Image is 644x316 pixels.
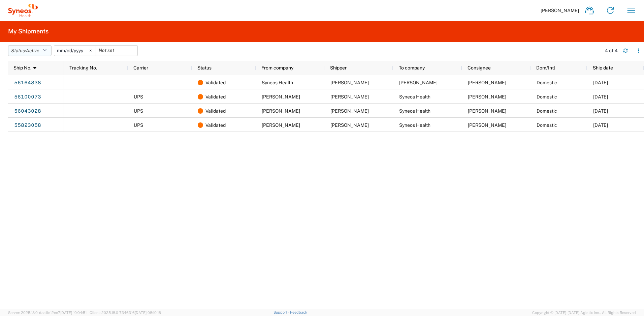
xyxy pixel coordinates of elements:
[69,65,97,70] span: Tracking No.
[593,94,608,99] span: 07/03/2025
[605,48,618,54] div: 4 of 4
[593,122,608,128] span: 06/06/2025
[14,78,41,88] a: 56164838
[54,46,96,56] input: Not set
[330,80,369,85] span: Ayman Abboud
[399,65,425,70] span: To company
[26,48,39,53] span: Active
[205,104,226,118] span: Validated
[537,80,557,85] span: Domestic
[8,311,87,315] span: Server: 2025.18.0-daa1fe12ee7
[134,94,143,99] span: UPS
[273,310,290,314] a: Support
[262,108,300,114] span: Alexia Jackson
[290,310,307,314] a: Feedback
[330,122,369,128] span: Rachell Swiercz
[330,94,369,99] span: Corinn Gurak
[262,122,300,128] span: Rachell Swiercz
[537,94,557,99] span: Domestic
[135,311,161,315] span: [DATE] 08:10:16
[60,311,87,315] span: [DATE] 10:04:51
[134,122,143,128] span: UPS
[14,120,41,131] a: 55823058
[90,311,161,315] span: Client: 2025.18.0-7346316
[536,65,555,70] span: Dom/Intl
[133,65,148,70] span: Carrier
[399,122,430,128] span: Syneos Health
[8,45,52,56] button: Status:Active
[134,108,143,114] span: UPS
[537,122,557,128] span: Domestic
[541,7,579,13] span: [PERSON_NAME]
[205,118,226,132] span: Validated
[593,65,613,70] span: Ship date
[593,80,608,85] span: 07/11/2025
[468,94,506,99] span: Ayman Abboud
[197,65,212,70] span: Status
[593,108,608,114] span: 06/27/2025
[261,65,293,70] span: From company
[14,106,41,117] a: 56043028
[399,108,430,114] span: Syneos Health
[468,122,506,128] span: Ayman Abboud
[468,65,491,70] span: Consignee
[205,90,226,104] span: Validated
[262,80,293,85] span: Syneos Health
[262,94,300,99] span: Corinn Gurak
[8,27,49,35] h2: My Shipments
[205,76,226,90] span: Validated
[96,46,137,56] input: Not set
[532,310,636,316] span: Copyright © [DATE]-[DATE] Agistix Inc., All Rights Reserved
[14,92,41,103] a: 56100073
[468,80,506,85] span: Melanie Watson
[399,94,430,99] span: Syneos Health
[330,65,347,70] span: Shipper
[468,108,506,114] span: Ayman Abboud
[330,108,369,114] span: Alexia Jackson
[537,108,557,114] span: Domestic
[399,80,438,85] span: Melanie Watson
[13,65,31,70] span: Ship No.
